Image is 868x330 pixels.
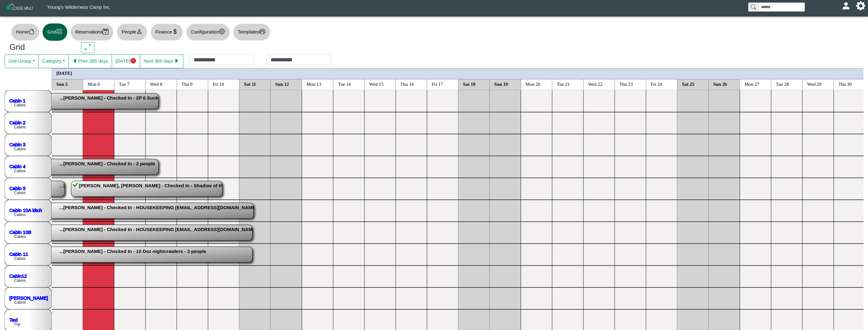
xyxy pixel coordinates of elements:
text: Cabins [14,256,26,261]
button: Gridgrid [43,23,67,41]
svg: house [28,28,34,34]
text: Sat 11 [244,81,256,86]
button: Configurationgear [186,23,230,41]
text: Tue 7 [119,81,130,86]
svg: arrows angle expand [85,44,91,50]
a: Cabin 10B [9,229,31,235]
text: [DATE] [56,70,72,75]
text: Fri 17 [432,81,443,86]
text: Mon 13 [307,81,321,86]
svg: printer [259,28,265,34]
text: Tue 21 [557,81,570,86]
a: Cabin 2 [9,120,26,125]
button: caret left fillPrev 365 days [69,54,112,68]
text: Thu 9 [181,81,192,86]
svg: gear fill [858,3,863,8]
text: Mon 27 [744,81,759,86]
text: Sat 18 [463,81,475,86]
svg: gear [219,28,225,34]
input: Check in [190,54,254,65]
svg: search [751,4,756,9]
svg: grid [56,28,62,34]
button: arrows angle expand [81,42,94,54]
a: Cabin 5 [9,185,26,191]
text: Thu 30 [838,81,852,86]
text: Trip [14,322,21,327]
a: Cabin 4 [9,163,26,169]
svg: currency dollar [172,28,178,34]
text: Cabins [14,235,26,239]
button: Reservationscalendar2 check [70,23,114,41]
svg: circle fill [130,58,136,64]
button: Templatesprinter [233,23,270,41]
button: Homehouse [11,23,39,41]
a: Cabin 1 [9,98,26,103]
svg: person [136,28,142,34]
text: Sun 12 [275,81,289,86]
text: Thu 23 [619,81,633,86]
input: Check out [266,54,331,65]
text: Cabins [14,213,26,217]
a: Cabin 10A kitch [9,207,42,213]
text: Fri 24 [651,81,662,86]
img: Z [5,3,35,13]
text: Sun 5 [56,81,68,86]
button: Next 365 dayscaret right fill [140,54,183,68]
text: Cabins [14,191,26,195]
button: Financecurrency dollar [150,23,183,41]
text: Mon 6 [88,81,100,86]
svg: calendar2 check [103,28,109,34]
text: Sat 25 [682,81,694,86]
text: Mon 20 [525,81,540,86]
text: Fri 10 [213,81,224,86]
button: Category [38,54,69,68]
a: Cabin 11 [9,251,28,256]
button: Unit Group [5,54,39,68]
svg: caret left fill [72,58,78,64]
text: Wed 15 [369,81,383,86]
text: Thu 16 [400,81,414,86]
text: Wed 8 [150,81,162,86]
text: Cabins [14,147,26,151]
text: Cabins [14,278,26,283]
text: Cabins [14,300,26,305]
text: Cabins [14,169,26,173]
button: Peopleperson [117,23,147,41]
a: Taxi [9,317,18,322]
button: [DATE]circle fill [112,54,140,68]
a: Cabin 3 [9,142,26,147]
svg: caret right fill [174,58,180,64]
text: Cabins [14,103,26,107]
text: Sun 26 [713,81,727,86]
text: Wed 29 [807,81,821,86]
a: Cabin12 [9,273,27,278]
text: Tue 28 [776,81,789,86]
h3: Grid [9,42,72,52]
text: Tue 14 [338,81,351,86]
text: Cabins [14,125,26,129]
svg: person fill [844,3,848,8]
text: Wed 22 [588,81,602,86]
text: Sun 19 [494,81,508,86]
a: [PERSON_NAME] [9,295,48,300]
